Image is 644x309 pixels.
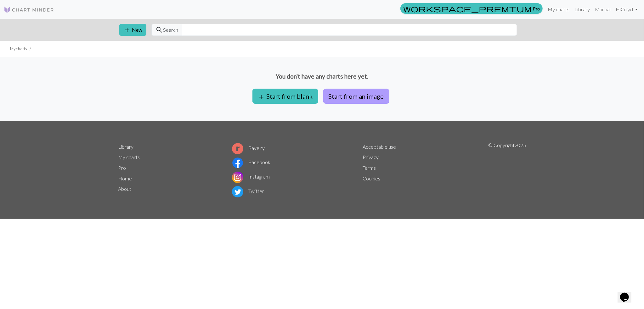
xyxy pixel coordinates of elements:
[232,172,243,183] img: Instagram logo
[118,144,133,150] a: Library
[155,25,163,34] span: search
[232,143,243,154] img: Ravelry logo
[488,141,526,199] p: © Copyright 2025
[123,25,131,34] span: add
[118,186,131,192] a: About
[323,89,389,104] button: Start from an image
[363,165,376,171] a: Terms
[232,145,265,151] a: Ravelry
[118,165,126,171] a: Pro
[118,175,132,181] a: Home
[118,154,140,160] a: My charts
[321,92,392,98] a: Start from an image
[572,3,592,16] a: Library
[232,186,243,197] img: Twitter logo
[232,157,243,168] img: Facebook logo
[363,175,380,181] a: Cookies
[232,188,264,194] a: Twitter
[618,284,638,303] iframe: chat widget
[4,6,54,14] img: Logo
[10,46,27,52] li: My charts
[363,154,379,160] a: Privacy
[613,3,640,16] a: HiCniyd
[119,24,146,36] button: New
[232,159,270,165] a: Facebook
[252,89,318,104] button: Start from blank
[400,3,543,14] a: Pro
[403,4,532,13] span: workspace_premium
[592,3,613,16] a: Manual
[545,3,572,16] a: My charts
[232,174,270,179] a: Instagram
[258,93,265,102] span: add
[163,26,178,34] span: Search
[363,144,396,150] a: Acceptable use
